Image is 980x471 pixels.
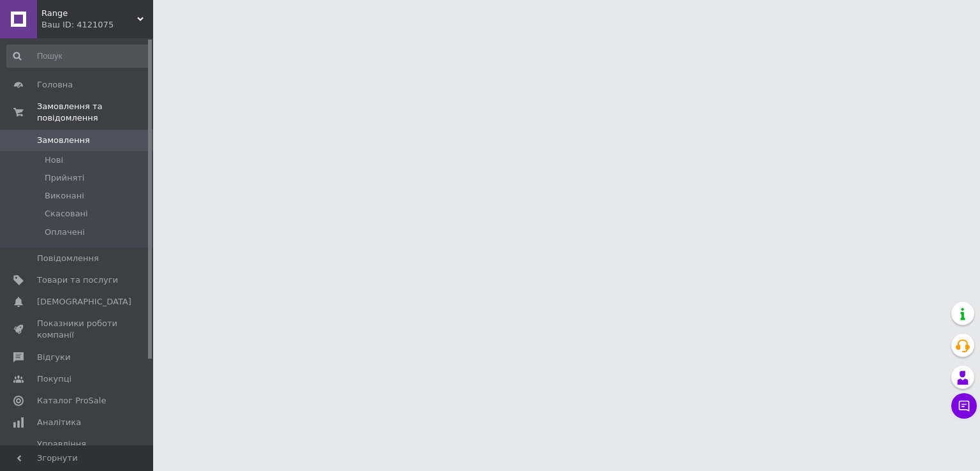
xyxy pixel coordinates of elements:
span: Замовлення [37,135,90,146]
span: Повідомлення [37,253,99,264]
input: Пошук [6,45,151,68]
span: Range [41,8,137,19]
span: Нові [45,154,63,166]
span: Оплачені [45,227,85,238]
span: Виконані [45,190,84,202]
span: Управління сайтом [37,438,118,461]
span: Замовлення та повідомлення [37,101,153,124]
button: Чат з покупцем [951,393,977,419]
span: Товари та послуги [37,274,118,286]
span: Аналітика [37,417,81,428]
span: Покупці [37,373,71,385]
span: Показники роботи компанії [37,318,118,341]
span: Скасовані [45,208,88,220]
span: [DEMOGRAPHIC_DATA] [37,296,131,308]
span: Прийняті [45,172,84,184]
div: Ваш ID: 4121075 [41,19,153,31]
span: Головна [37,79,73,91]
span: Відгуки [37,352,70,363]
span: Каталог ProSale [37,395,106,407]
